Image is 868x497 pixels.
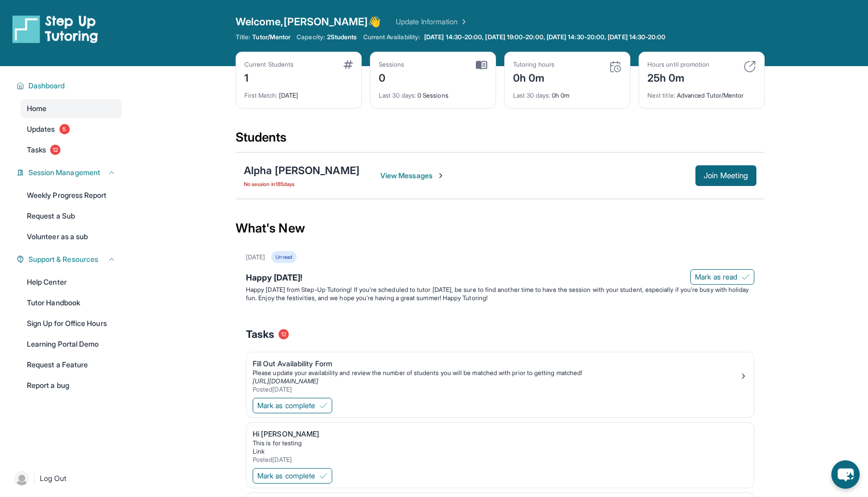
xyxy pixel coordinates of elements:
[704,173,748,179] span: Join Meeting
[647,60,709,69] div: Hours until promotion
[21,293,122,312] a: Tutor Handbook
[271,251,296,263] div: Unread
[244,91,277,99] span: First Match :
[253,385,739,394] div: Posted [DATE]
[831,460,860,489] button: chat-button
[690,269,754,285] button: Mark as read
[422,33,668,41] a: [DATE] 14:30-20:00, [DATE] 19:00-20:00, [DATE] 14:30-20:00, [DATE] 14:30-20:00
[257,471,315,481] span: Mark as complete
[253,398,332,413] button: Mark as complete
[253,377,318,385] a: [URL][DOMAIN_NAME]
[24,167,116,178] button: Session Management
[253,359,739,369] div: Fill Out Availability Form
[27,145,46,155] span: Tasks
[40,473,67,484] span: Log Out
[14,471,29,486] img: user-img
[647,69,709,85] div: 25h 0m
[437,172,445,180] img: Chevron-Right
[236,206,765,251] div: What's New
[21,355,122,374] a: Request a Feature
[379,69,405,85] div: 0
[344,60,353,69] img: card
[253,468,332,484] button: Mark as complete
[28,167,100,178] span: Session Management
[244,163,360,178] div: Alpha [PERSON_NAME]
[59,124,70,134] span: 5
[244,85,353,100] div: [DATE]
[246,253,265,261] div: [DATE]
[236,129,765,152] div: Students
[513,85,622,100] div: 0h 0m
[27,103,47,114] span: Home
[24,254,116,265] button: Support & Resources
[278,329,289,339] span: 12
[24,81,116,91] button: Dashboard
[246,327,274,341] span: Tasks
[244,60,293,69] div: Current Students
[476,60,487,70] img: card
[695,165,756,186] button: Join Meeting
[21,120,122,138] a: Updates5
[379,60,405,69] div: Sessions
[424,33,665,41] span: [DATE] 14:30-20:00, [DATE] 19:00-20:00, [DATE] 14:30-20:00, [DATE] 14:30-20:00
[647,91,675,99] span: Next title :
[246,352,754,396] a: Fill Out Availability FormPlease update your availability and review the number of students you w...
[244,69,293,85] div: 1
[10,467,122,490] a: |Log Out
[253,369,739,377] div: Please update your availability and review the number of students you will be matched with prior ...
[257,400,315,411] span: Mark as complete
[246,271,754,286] div: Happy [DATE]!
[252,33,290,41] span: Tutor/Mentor
[21,376,122,395] a: Report a bug
[379,85,487,100] div: 0 Sessions
[741,273,750,281] img: Mark as read
[27,124,55,134] span: Updates
[21,186,122,205] a: Weekly Progress Report
[380,170,445,181] span: View Messages
[246,286,754,302] p: Happy [DATE] from Step-Up Tutoring! If you're scheduled to tutor [DATE], be sure to find another ...
[21,273,122,291] a: Help Center
[513,60,554,69] div: Tutoring hours
[33,472,36,485] span: |
[21,141,122,159] a: Tasks12
[695,272,737,282] span: Mark as read
[319,401,328,410] img: Mark as complete
[363,33,420,41] span: Current Availability:
[244,180,360,188] span: No session in 185 days
[647,85,756,100] div: Advanced Tutor/Mentor
[253,456,748,464] div: Posted [DATE]
[513,69,554,85] div: 0h 0m
[319,472,328,480] img: Mark as complete
[12,14,98,43] img: logo
[236,14,381,29] span: Welcome, [PERSON_NAME] 👋
[458,17,468,27] img: Chevron Right
[609,60,622,73] img: card
[50,145,60,155] span: 12
[253,447,265,455] a: Link
[21,99,122,118] a: Home
[253,439,748,447] p: This is for testing
[743,60,756,73] img: card
[21,314,122,333] a: Sign Up for Office Hours
[21,207,122,225] a: Request a Sub
[28,81,65,91] span: Dashboard
[21,335,122,353] a: Learning Portal Demo
[327,33,357,41] span: 2 Students
[513,91,550,99] span: Last 30 days :
[396,17,468,27] a: Update Information
[253,429,748,439] div: Hi [PERSON_NAME]
[297,33,325,41] span: Capacity:
[21,227,122,246] a: Volunteer as a sub
[28,254,98,265] span: Support & Resources
[236,33,250,41] span: Title:
[379,91,416,99] span: Last 30 days :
